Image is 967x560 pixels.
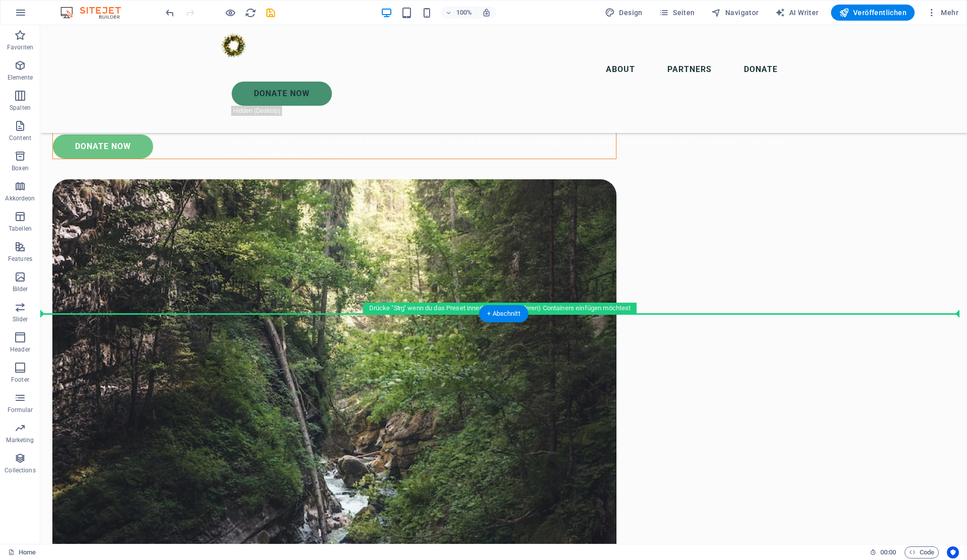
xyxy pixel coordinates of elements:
span: AI Writer [775,8,819,18]
button: Klicke hier, um den Vorschau-Modus zu verlassen [224,7,236,19]
button: Mehr [923,5,962,21]
p: Header [10,345,30,354]
h6: Session-Zeit [870,546,896,558]
p: Spalten [10,104,31,112]
p: Content [9,134,31,142]
button: Usercentrics [947,546,959,558]
button: Seiten [655,5,699,21]
span: Code [909,546,934,558]
span: Veröffentlichen [839,8,907,18]
span: Design [605,8,643,18]
span: Mehr [927,8,958,18]
span: : [887,548,889,556]
i: Seite neu laden [245,7,256,19]
p: Favoriten [7,43,33,51]
button: Navigator [707,5,763,21]
button: reload [244,7,256,19]
div: + Abschnitt [479,305,528,322]
h6: 100% [456,7,472,19]
p: Slider [13,315,28,323]
p: Boxen [12,164,29,172]
img: Editor Logo [58,7,133,19]
button: save [264,7,277,19]
button: undo [164,7,176,19]
p: Akkordeon [5,194,35,202]
button: Code [905,546,939,558]
a: Klick, um Auswahl aufzuheben. Doppelklick öffnet Seitenverwaltung [8,546,36,558]
button: Design [601,5,647,21]
p: Elemente [8,74,33,82]
button: AI Writer [771,5,823,21]
p: Features [8,255,32,263]
span: Seiten [659,8,695,18]
p: Collections [5,466,35,474]
p: Marketing [6,436,34,444]
i: Rückgängig: Elemente löschen (Strg+Z) [164,7,176,19]
p: Footer [11,376,29,384]
span: Navigator [711,8,759,18]
p: Formular [8,406,33,414]
span: 00 00 [880,546,896,558]
p: Bilder [13,285,28,293]
i: Save (Ctrl+S) [265,7,277,19]
button: Veröffentlichen [831,5,915,21]
div: Design (Strg+Alt+Y) [601,5,647,21]
p: Tabellen [9,225,32,233]
button: 100% [441,7,476,19]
